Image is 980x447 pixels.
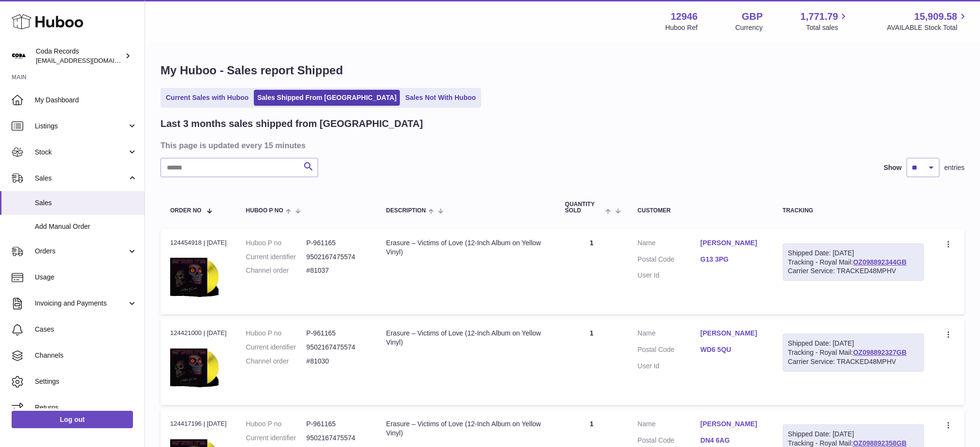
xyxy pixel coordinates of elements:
[307,252,367,262] dd: 9502167475574
[307,357,367,366] dd: #81030
[35,325,137,334] span: Cases
[12,49,26,63] img: internalAdmin-12946@internal.huboo.com
[12,411,133,428] a: Log out
[742,10,762,23] strong: GBP
[161,63,965,78] h1: My Huboo - Sales report Shipped
[170,329,227,337] div: 124421000 | [DATE]
[307,343,367,352] dd: 9502167475574
[170,238,227,247] div: 124454918 | [DATE]
[735,23,763,32] div: Currency
[170,341,219,393] img: 129461709669961.png
[801,10,849,32] a: 1,771.79 Total sales
[701,238,763,248] a: [PERSON_NAME]
[386,208,426,214] span: Description
[386,238,546,257] div: Erasure – Victims of Love (12-Inch Album on Yellow Vinyl)
[246,266,307,275] dt: Channel order
[788,266,919,276] div: Carrier Service: TRACKED48MPHV
[35,222,137,231] span: Add Manual Order
[307,266,367,275] dd: #81037
[246,329,307,338] dt: Huboo P no
[170,250,219,302] img: 129461709669961.png
[35,247,127,256] span: Orders
[788,339,919,348] div: Shipped Date: [DATE]
[701,436,763,445] a: DN4 6AG
[386,329,546,347] div: Erasure – Victims of Love (12-Inch Album on Yellow Vinyl)
[35,96,137,105] span: My Dashboard
[638,238,701,250] dt: Name
[806,23,849,32] span: Total sales
[788,249,919,258] div: Shipped Date: [DATE]
[246,357,307,366] dt: Channel order
[307,238,367,248] dd: P-961165
[307,419,367,429] dd: P-961165
[170,208,202,214] span: Order No
[638,255,701,266] dt: Postal Code
[35,377,137,386] span: Settings
[638,362,701,371] dt: User Id
[638,419,701,431] dt: Name
[783,243,924,281] div: Tracking - Royal Mail:
[246,433,307,443] dt: Current identifier
[35,351,137,360] span: Channels
[887,10,968,32] a: 15,909.58 AVAILABLE Stock Total
[638,271,701,280] dt: User Id
[701,329,763,338] a: [PERSON_NAME]
[783,334,924,372] div: Tracking - Royal Mail:
[788,430,919,439] div: Shipped Date: [DATE]
[36,56,142,64] span: [EMAIL_ADDRESS][DOMAIN_NAME]
[35,174,127,183] span: Sales
[914,10,957,23] span: 15,909.58
[701,419,763,429] a: [PERSON_NAME]
[162,90,252,106] a: Current Sales with Huboo
[665,23,698,32] div: Huboo Ref
[671,10,698,23] strong: 12946
[556,229,628,315] td: 1
[246,238,307,248] dt: Huboo P no
[944,163,965,172] span: entries
[161,117,423,130] h2: Last 3 months sales shipped from [GEOGRAPHIC_DATA]
[35,122,127,131] span: Listings
[887,23,968,32] span: AVAILABLE Stock Total
[35,403,137,412] span: Returns
[170,419,227,428] div: 124417196 | [DATE]
[35,148,127,157] span: Stock
[556,319,628,405] td: 1
[853,439,907,447] a: OZ098892358GB
[246,208,283,214] span: Huboo P no
[783,208,924,214] div: Tracking
[35,273,137,282] span: Usage
[402,90,479,106] a: Sales Not With Huboo
[884,163,902,172] label: Show
[638,329,701,340] dt: Name
[35,299,127,308] span: Invoicing and Payments
[853,258,907,266] a: OZ098892344GB
[246,419,307,429] dt: Huboo P no
[638,208,763,214] div: Customer
[246,252,307,262] dt: Current identifier
[36,47,123,65] div: Coda Records
[307,433,367,443] dd: 9502167475574
[307,329,367,338] dd: P-961165
[565,201,603,214] span: Quantity Sold
[386,419,546,438] div: Erasure – Victims of Love (12-Inch Album on Yellow Vinyl)
[35,198,137,208] span: Sales
[701,345,763,354] a: WD6 5QU
[246,343,307,352] dt: Current identifier
[701,255,763,264] a: G13 3PG
[853,349,907,356] a: OZ098892327GB
[161,140,962,151] h3: This page is updated every 15 minutes
[801,10,838,23] span: 1,771.79
[788,357,919,366] div: Carrier Service: TRACKED48MPHV
[254,90,400,106] a: Sales Shipped From [GEOGRAPHIC_DATA]
[638,345,701,357] dt: Postal Code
